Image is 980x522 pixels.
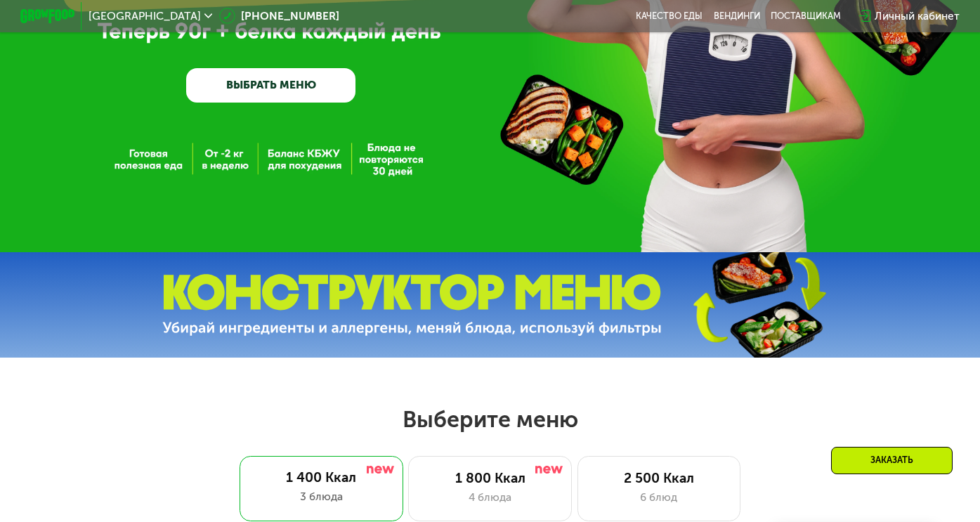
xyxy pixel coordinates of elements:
div: 6 блюд [592,489,726,505]
a: [PHONE_NUMBER] [219,8,339,24]
div: 1 800 Ккал [423,470,558,486]
a: ВЫБРАТЬ МЕНЮ [186,68,355,102]
div: Заказать [831,447,953,474]
a: Качество еды [636,11,703,22]
h2: Выберите меню [44,405,936,433]
div: 3 блюда [253,488,389,504]
a: Вендинги [714,11,760,22]
span: [GEOGRAPHIC_DATA] [89,11,201,22]
div: 2 500 Ккал [592,470,726,486]
div: Личный кабинет [875,8,960,24]
div: поставщикам [771,11,841,22]
div: 4 блюда [423,489,558,505]
div: 1 400 Ккал [253,469,389,485]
